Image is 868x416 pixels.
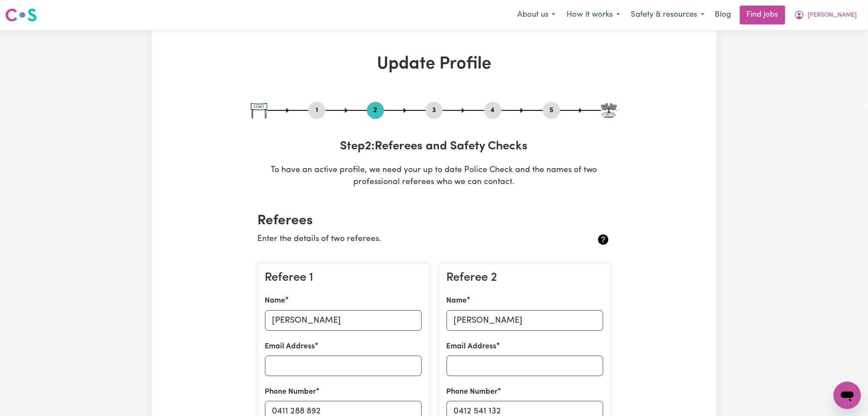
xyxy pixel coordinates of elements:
label: Name [265,295,286,306]
label: Email Address [265,341,315,352]
label: Phone Number [265,386,316,398]
button: Go to step 1 [308,105,325,116]
a: Blog [710,6,737,24]
a: Find jobs [740,6,785,24]
h3: Step 2 : Referees and Safety Checks [251,140,617,154]
button: How it works [561,6,626,24]
button: My Account [789,6,863,24]
h2: Referees [258,213,611,229]
img: Careseekers logo [5,7,37,23]
label: Phone Number [447,386,498,398]
iframe: Button to launch messaging window [834,382,861,409]
button: About us [512,6,561,24]
button: Go to step 3 [426,105,443,116]
h3: Referee 2 [447,271,603,285]
label: Email Address [447,341,497,352]
h1: Update Profile [251,54,617,74]
button: Go to step 5 [543,105,560,116]
p: Enter the details of two referees. [258,233,552,246]
p: To have an active profile, we need your up to date Police Check and the names of two professional... [251,164,617,189]
button: Safety & resources [626,6,710,24]
button: Go to step 2 [367,105,384,116]
h3: Referee 1 [265,271,422,285]
a: Careseekers logo [5,5,37,25]
span: [PERSON_NAME] [808,11,857,20]
button: Go to step 4 [484,105,501,116]
label: Name [447,295,467,306]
